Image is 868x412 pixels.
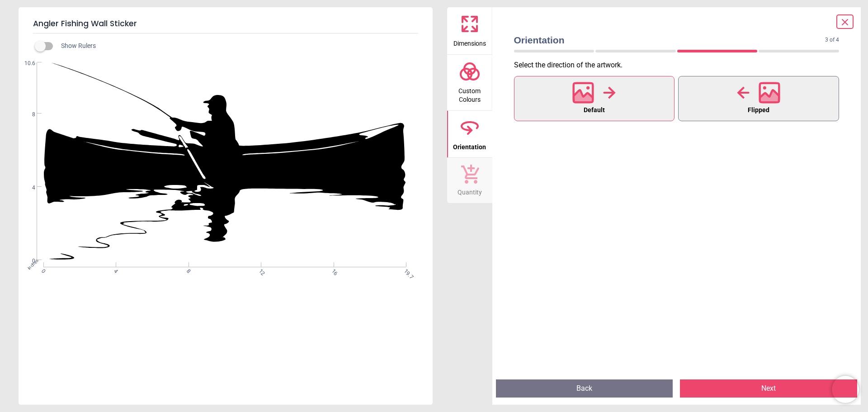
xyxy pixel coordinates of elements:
[112,268,118,274] span: 4
[447,158,492,203] button: Quantity
[514,33,826,47] span: Orientation
[447,7,492,54] button: Dimensions
[40,41,433,52] div: Show Rulers
[458,184,482,197] span: Quantity
[330,268,335,274] span: 16
[39,268,45,274] span: 0
[514,76,675,121] button: Default
[514,60,847,70] p: Select the direction of the artwork .
[402,268,408,274] span: 19.7
[18,111,35,118] span: 8
[453,35,486,48] span: Dimensions
[678,76,839,121] button: Flipped
[496,379,673,398] button: Back
[447,111,492,158] button: Orientation
[453,138,486,152] span: Orientation
[447,55,492,110] button: Custom Colours
[748,104,769,116] span: Flipped
[184,268,190,274] span: 8
[825,36,839,44] span: 3 of 4
[18,60,35,67] span: 10.6
[584,104,605,116] span: Default
[18,257,35,265] span: 0
[18,184,35,192] span: 4
[448,82,491,104] span: Custom Colours
[680,379,857,398] button: Next
[832,376,859,403] iframe: Brevo live chat
[257,268,263,274] span: 12
[33,14,418,33] h5: Angler Fishing Wall Sticker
